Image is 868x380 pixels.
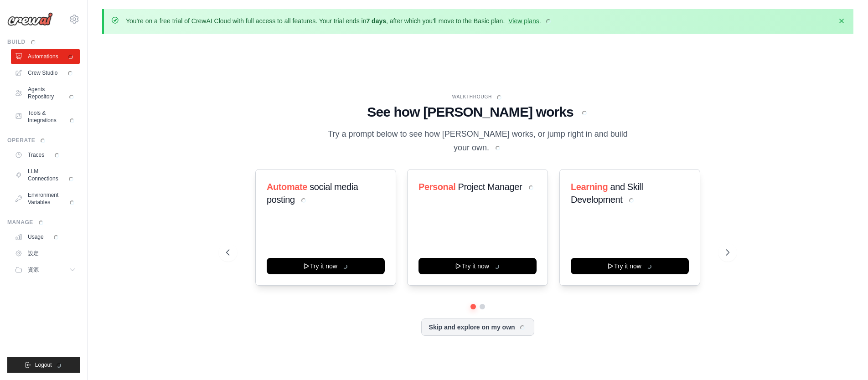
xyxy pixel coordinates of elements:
[7,219,80,226] div: Manage
[7,357,80,373] button: Logout
[11,188,80,210] a: Environment Variables
[7,137,80,144] div: Operate
[11,66,80,80] a: Crew Studio
[11,82,80,104] a: Agents Repository
[571,182,643,205] span: and Skill Development
[28,250,39,257] font: 設定
[126,16,553,26] p: You're on a free trial of CrewAI Cloud with full access to all features. Your trial ends in , aft...
[421,318,535,336] button: Skip and explore on my own
[7,12,53,26] img: Logo
[28,267,39,273] font: 資源
[11,148,80,162] a: Traces
[571,182,608,192] span: Learning
[35,361,63,369] span: Logout
[226,104,729,120] h1: See how [PERSON_NAME] works
[11,230,80,244] a: Usage
[508,17,539,25] a: View plans
[11,164,80,186] a: LLM Connections
[11,49,80,64] a: Automations
[571,258,689,274] button: Try it now
[418,258,537,274] button: Try it now
[226,93,729,100] div: WALKTHROUGH
[325,128,631,154] p: Try a prompt below to see how [PERSON_NAME] works, or jump right in and build your own.
[366,17,386,25] strong: 7 days
[458,182,522,192] span: Project Manager
[7,38,80,46] div: Build
[267,182,358,205] span: social media posting
[267,182,307,192] span: Automate
[11,246,80,261] a: 設定
[267,258,385,274] button: Try it now
[418,182,455,192] span: Personal
[11,106,80,128] a: Tools & Integrations
[11,262,80,277] button: 資源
